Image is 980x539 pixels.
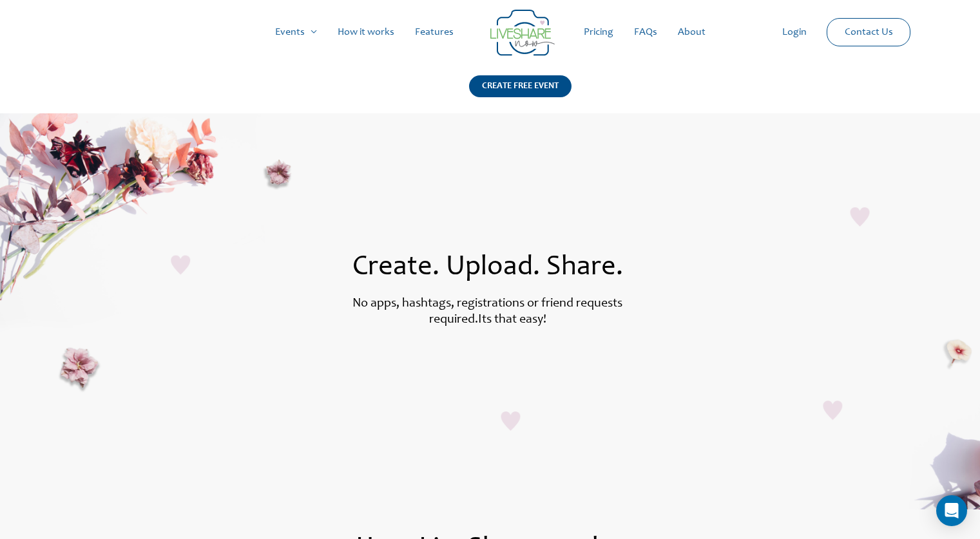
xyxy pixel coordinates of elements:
[936,495,967,526] div: Open Intercom Messenger
[405,12,464,53] a: Features
[573,12,624,53] a: Pricing
[469,75,572,97] div: CREATE FREE EVENT
[23,12,957,53] nav: Site Navigation
[668,12,716,53] a: About
[834,19,903,46] a: Contact Us
[490,10,555,56] img: LiveShare logo - Capture & Share Event Memories
[327,12,405,53] a: How it works
[478,314,546,326] label: Its that easy!
[624,12,668,53] a: FAQs
[352,298,622,326] label: No apps, hashtags, registrations or friend requests required.
[265,12,327,53] a: Events
[469,75,572,113] a: CREATE FREE EVENT
[352,254,623,282] span: Create. Upload. Share.
[772,12,817,53] a: Login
